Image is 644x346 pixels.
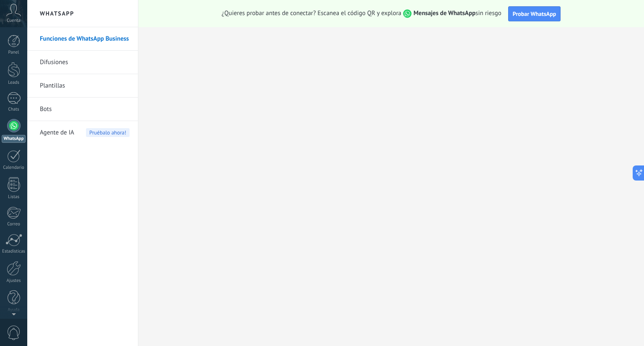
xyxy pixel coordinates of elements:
div: Panel [2,50,26,55]
a: Difusiones [40,51,130,74]
div: Leads [2,80,26,85]
span: Agente de IA [40,121,74,145]
a: Bots [40,98,130,121]
strong: Mensajes de WhatsApp [413,9,475,17]
span: Cuenta [7,18,21,23]
div: Calendario [2,165,26,170]
li: Difusiones [27,51,138,74]
span: Probar WhatsApp [513,10,556,18]
li: Plantillas [27,74,138,98]
div: Correo [2,222,26,227]
span: ¿Quieres probar antes de conectar? Escanea el código QR y explora sin riesgo [222,9,501,18]
li: Agente de IA [27,121,138,144]
button: Probar WhatsApp [508,6,561,21]
span: Pruébalo ahora! [86,128,130,137]
div: Estadísticas [2,249,26,254]
div: WhatsApp [2,135,26,143]
div: Ajustes [2,278,26,284]
li: Funciones de WhatsApp Business [27,27,138,51]
div: Listas [2,194,26,200]
div: Chats [2,107,26,112]
a: Funciones de WhatsApp Business [40,27,130,51]
li: Bots [27,98,138,121]
a: Agente de IAPruébalo ahora! [40,121,130,145]
a: Plantillas [40,74,130,98]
